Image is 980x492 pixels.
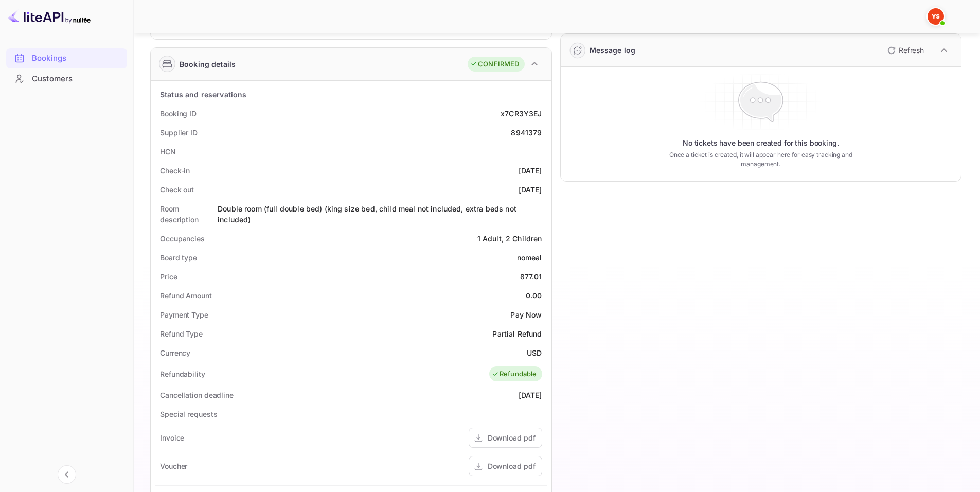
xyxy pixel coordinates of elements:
[653,150,868,169] p: Once a ticket is created, it will appear here for easy tracking and management.
[32,52,122,64] div: Bookings
[881,42,928,59] button: Refresh
[492,328,542,339] div: Partial Refund
[519,390,542,400] div: [DATE]
[160,165,190,176] div: Check-in
[6,69,127,88] a: Customers
[160,252,197,263] div: Board type
[160,328,203,339] div: Refund Type
[160,290,212,301] div: Refund Amount
[492,369,537,379] div: Refundable
[160,347,190,358] div: Currency
[517,252,542,263] div: nomeal
[470,59,519,69] div: CONFIRMED
[8,8,91,25] img: LiteAPI logo
[683,138,839,148] p: No tickets have been created for this booking.
[160,146,176,157] div: HCN
[526,290,542,301] div: 0.00
[488,432,536,443] div: Download pdf
[160,203,218,225] div: Room description
[519,165,542,176] div: [DATE]
[511,127,542,138] div: 8941379
[32,73,122,85] div: Customers
[160,271,177,282] div: Price
[180,59,236,69] div: Booking details
[160,309,208,320] div: Payment Type
[520,271,542,282] div: 877.01
[160,184,194,195] div: Check out
[160,409,217,419] div: Special requests
[488,461,536,471] div: Download pdf
[477,233,542,244] div: 1 Adult, 2 Children
[6,48,127,68] div: Bookings
[6,48,127,67] a: Bookings
[160,127,198,138] div: Supplier ID
[590,45,636,56] div: Message log
[160,368,205,379] div: Refundability
[160,432,184,443] div: Invoice
[58,465,76,484] button: Collapse navigation
[160,461,187,471] div: Voucher
[519,184,542,195] div: [DATE]
[899,45,924,56] p: Refresh
[160,233,205,244] div: Occupancies
[160,108,197,119] div: Booking ID
[501,108,542,119] div: x7CR3Y3EJ
[160,390,234,400] div: Cancellation deadline
[527,347,542,358] div: USD
[6,69,127,89] div: Customers
[510,309,542,320] div: Pay Now
[160,89,246,100] div: Status and reservations
[928,8,944,25] img: Yandex Support
[218,203,542,225] div: Double room (full double bed) (king size bed, child meal not included, extra beds not included)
